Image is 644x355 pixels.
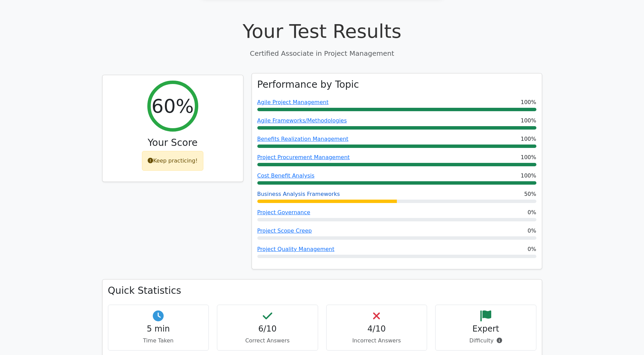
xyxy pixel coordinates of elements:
[257,227,312,234] a: Project Scope Creep
[257,79,359,90] h3: Performance by Topic
[114,324,203,334] h4: 5 min
[102,20,542,43] h1: Your Test Results
[257,117,347,124] a: Agile Frameworks/Methodologies
[257,246,334,252] a: Project Quality Management
[114,337,203,345] p: Time Taken
[332,337,422,345] p: Incorrect Answers
[528,245,536,253] span: 0%
[257,154,350,160] a: Project Procurement Management
[142,151,203,171] div: Keep practicing!
[108,285,536,297] h3: Quick Statistics
[151,95,194,117] h2: 60%
[521,172,536,180] span: 100%
[441,324,531,334] h4: Expert
[528,227,536,235] span: 0%
[102,48,542,58] p: Certified Associate in Project Management
[521,98,536,106] span: 100%
[332,324,422,334] h4: 4/10
[524,190,536,198] span: 50%
[257,99,329,105] a: Agile Project Management
[521,117,536,125] span: 100%
[108,137,238,149] h3: Your Score
[257,209,310,216] a: Project Governance
[521,153,536,162] span: 100%
[257,191,340,197] a: Business Analysis Frameworks
[257,136,349,142] a: Benefits Realization Management
[223,324,312,334] h4: 6/10
[528,208,536,217] span: 0%
[521,135,536,143] span: 100%
[257,172,315,179] a: Cost Benefit Analysis
[223,337,312,345] p: Correct Answers
[441,337,531,345] p: Difficulty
